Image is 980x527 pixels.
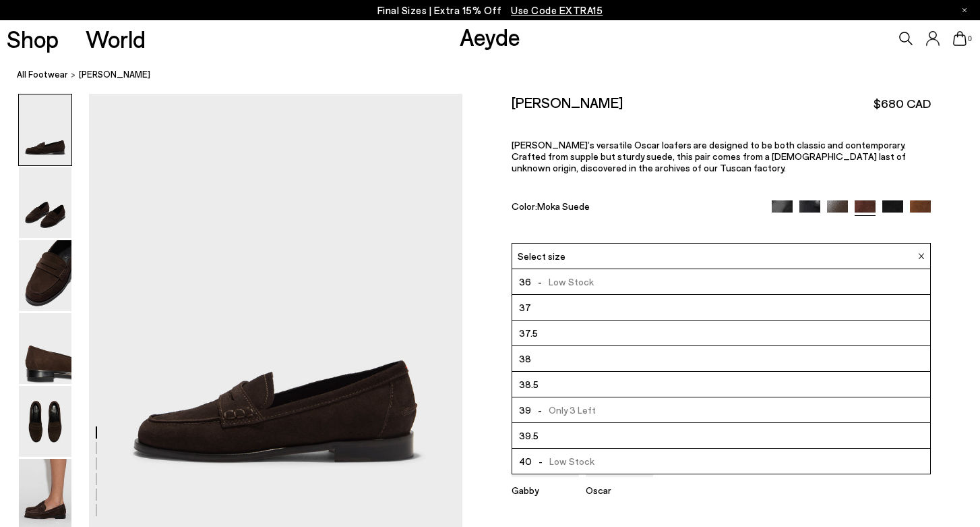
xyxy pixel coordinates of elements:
a: 0 [953,31,967,46]
p: Gabby [512,484,579,496]
span: - [532,455,549,467]
span: Select size [518,249,565,263]
a: World [86,27,146,51]
span: 37 [519,299,531,316]
a: Shop [7,27,59,51]
img: Oscar Suede Loafers - Image 1 [19,94,71,165]
span: 37.5 [519,325,538,341]
span: 39 [519,401,531,418]
h2: [PERSON_NAME] [512,94,623,111]
img: Oscar Suede Loafers - Image 5 [19,386,71,457]
span: 36 [519,273,531,290]
p: Oscar [586,484,653,496]
nav: breadcrumb [17,57,980,94]
span: Navigate to /collections/ss25-final-sizes [511,4,603,16]
img: Oscar Suede Loafers - Image 3 [19,240,71,311]
span: [PERSON_NAME]’s versatile Oscar loafers are designed to be both classic and contemporary. Crafted... [512,139,906,173]
span: $680 CAD [874,95,931,112]
span: 0 [967,35,973,43]
span: 38 [519,350,531,367]
span: Only 3 Left [531,401,596,418]
span: - [531,276,549,287]
span: 40 [519,453,532,470]
span: Moka Suede [537,200,590,212]
span: [PERSON_NAME] [79,67,150,82]
span: 38.5 [519,376,539,393]
span: Low Stock [532,453,594,470]
a: Aeyde [460,22,520,51]
div: Color: [512,200,759,216]
span: - [531,404,549,416]
span: 39.5 [519,427,539,444]
img: Oscar Suede Loafers - Image 2 [19,167,71,238]
p: Final Sizes | Extra 15% Off [377,2,603,19]
span: Low Stock [531,273,594,290]
img: Oscar Suede Loafers - Image 4 [19,313,71,384]
a: All Footwear [17,67,68,82]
